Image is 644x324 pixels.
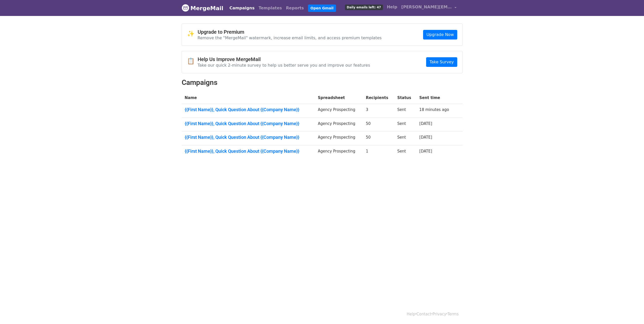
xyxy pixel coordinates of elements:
a: Help [407,312,415,316]
td: Sent [394,145,416,159]
th: Name [182,92,315,104]
p: Take our quick 2-minute survey to help us better serve you and improve our features [198,63,370,68]
span: 📋 [187,58,198,65]
th: Status [394,92,416,104]
a: Campaigns [227,3,257,13]
a: {{First Name}}, Quick Question About {{Company Name}} [185,121,312,126]
span: ✨ [187,30,198,37]
a: {{First Name}}, Quick Question About {{Company Name}} [185,135,312,140]
td: Sent [394,131,416,145]
a: Privacy [432,312,446,316]
td: Sent [394,104,416,118]
a: Contact [417,312,431,316]
a: [DATE] [419,121,432,126]
td: 50 [363,131,394,145]
td: 3 [363,104,394,118]
a: Reports [284,3,306,13]
a: {{First Name}}, Quick Question About {{Company Name}} [185,107,312,112]
h2: Campaigns [182,78,463,87]
a: [DATE] [419,149,432,154]
th: Spreadsheet [315,92,363,104]
p: Remove the "MergeMail" watermark, increase email limits, and access premium templates [198,35,382,41]
td: Agency Prospecting [315,118,363,131]
a: {{First Name}}, Quick Question About {{Company Name}} [185,148,312,154]
a: Help [385,2,399,12]
a: Terms [447,312,459,316]
th: Sent time [416,92,456,104]
img: MergeMail logo [182,4,189,12]
th: Recipients [363,92,394,104]
td: Sent [394,118,416,131]
a: [PERSON_NAME][EMAIL_ADDRESS][DOMAIN_NAME] [399,2,459,14]
a: Upgrade Now [423,30,457,40]
a: Take Survey [426,57,457,67]
td: 1 [363,145,394,159]
td: Agency Prospecting [315,145,363,159]
a: 18 minutes ago [419,107,449,112]
a: [DATE] [419,135,432,140]
a: Daily emails left: 47 [343,2,385,12]
a: MergeMail [182,3,223,13]
h4: Help Us Improve MergeMail [198,56,370,62]
a: Open Gmail [308,5,336,12]
h4: Upgrade to Premium [198,29,382,35]
td: Agency Prospecting [315,131,363,145]
span: Daily emails left: 47 [345,5,383,10]
td: 50 [363,118,394,131]
td: Agency Prospecting [315,104,363,118]
span: [PERSON_NAME][EMAIL_ADDRESS][DOMAIN_NAME] [401,4,452,10]
a: Templates [257,3,284,13]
